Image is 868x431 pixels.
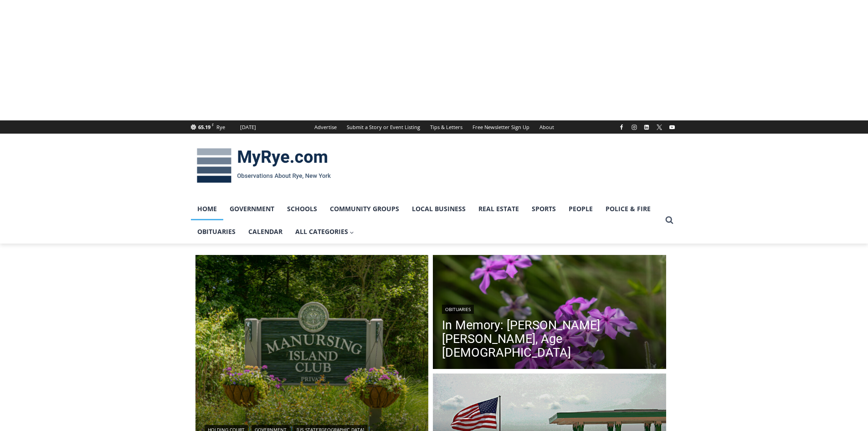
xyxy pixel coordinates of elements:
a: Real Estate [472,197,525,220]
span: F [212,122,214,127]
a: Tips & Letters [425,120,467,134]
a: Submit a Story or Event Listing [342,120,425,134]
a: Read More In Memory: Barbara Porter Schofield, Age 90 [433,255,666,372]
a: Home [191,197,223,220]
a: Obituaries [442,305,474,314]
a: Local Business [406,197,472,220]
div: Rye [216,123,225,131]
a: Community Groups [324,197,406,220]
a: YouTube [667,122,678,133]
a: Calendar [242,220,289,243]
a: Free Newsletter Sign Up [467,120,534,134]
a: Obituaries [191,220,242,243]
a: All Categories [289,220,361,243]
span: 65.19 [198,124,211,130]
a: Government [223,197,281,220]
a: In Memory: [PERSON_NAME] [PERSON_NAME], Age [DEMOGRAPHIC_DATA] [442,318,657,359]
div: [DATE] [240,123,256,131]
span: All Categories [295,227,354,237]
button: View Search Form [661,212,678,228]
nav: Secondary Navigation [309,120,559,134]
a: Sports [525,197,562,220]
img: (PHOTO: Kim Eierman of EcoBeneficial designed and oversaw the installation of native plant beds f... [433,255,666,372]
a: Instagram [629,122,640,133]
a: Schools [281,197,324,220]
img: MyRye.com [191,142,337,189]
a: Facebook [616,122,627,133]
a: Linkedin [641,122,652,133]
a: Police & Fire [599,197,657,220]
a: About [534,120,559,134]
a: Advertise [309,120,342,134]
a: X [654,122,665,133]
a: People [562,197,599,220]
nav: Primary Navigation [191,197,661,244]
